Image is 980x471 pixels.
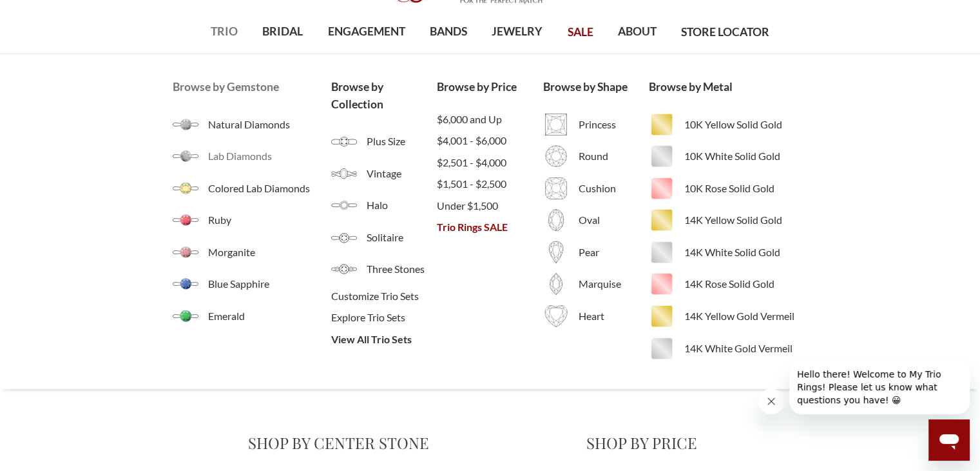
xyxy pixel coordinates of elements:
span: Colored Lab Diamonds [208,181,331,196]
img: Emerald [173,303,198,329]
a: 10K Yellow Solid Gold [649,112,807,137]
a: View All Trio Sets [331,332,437,347]
a: 14K Rose Solid Gold [649,271,807,297]
span: Lab Diamonds [208,148,331,164]
a: Pear [543,239,649,265]
h2: SHOP BY CENTER STONE [196,432,480,453]
span: STORE LOCATOR [681,24,769,41]
a: Three Stones [331,256,437,282]
span: Ruby [208,212,331,228]
img: Blue Sapphire [173,271,198,297]
span: Princess [579,117,649,132]
span: 14K Yellow Solid Gold [684,212,807,228]
a: 10K White Solid Gold [649,143,807,169]
button: submenu toggle [511,53,524,54]
a: Under $1,500 [437,198,543,214]
span: 10K Yellow Solid Gold [684,117,807,132]
span: ENGAGEMENT [327,23,405,40]
img: Morganite [173,239,198,265]
a: Lab Diamonds [173,143,331,169]
span: Natural Diamonds [208,117,331,132]
a: Natural Diamonds [173,112,331,137]
span: 10K Rose Solid Gold [684,181,807,196]
span: Solitaire [367,230,437,245]
a: Customize Trio Sets [331,288,437,304]
a: Round [543,143,649,169]
a: Browse by Metal [649,79,807,95]
img: Ruby [173,207,198,233]
span: Browse by Price [437,79,543,95]
a: $2,501 - $4,000 [437,155,543,170]
img: Colored Diamonds [173,175,198,201]
span: Halo [367,197,437,213]
a: 10K Rose Solid Gold [649,175,807,201]
span: Marquise [579,276,649,292]
a: JEWELRY [479,11,555,53]
iframe: Button to launch messaging window [928,419,970,461]
a: Colored Lab Diamonds [173,175,331,201]
iframe: Close message [758,388,784,414]
button: submenu toggle [276,53,289,54]
a: Browse by Shape [543,79,649,95]
a: Morganite [173,239,331,265]
a: Cushion [543,175,649,201]
span: Vintage [367,166,437,181]
span: 14K Yellow Gold Vermeil [684,308,807,324]
a: BANDS [418,11,479,53]
span: 14K White Gold Vermeil [684,341,807,356]
span: 14K Rose Solid Gold [684,276,807,292]
a: Blue Sapphire [173,271,331,297]
a: Browse by Gemstone [173,79,331,95]
a: Browse by Collection [331,79,437,113]
span: ABOUT [618,23,657,40]
img: Lab Grown Diamonds [173,143,198,169]
a: $4,001 - $6,000 [437,133,543,148]
span: BRIDAL [262,23,303,40]
span: Round [579,148,649,164]
span: Emerald [208,308,331,324]
span: Oval [579,212,649,228]
span: Heart [579,308,649,324]
a: $1,501 - $2,500 [437,176,543,192]
a: Explore Trio Sets [331,310,437,325]
img: Vintage [331,161,357,186]
span: SALE [568,24,593,41]
span: 10K White Solid Gold [684,148,807,164]
a: 14K White Solid Gold [649,239,807,265]
span: TRIO [211,23,238,40]
a: STORE LOCATOR [669,12,782,54]
a: Ruby [173,207,331,233]
img: Natural Diamonds [173,112,198,137]
a: 14K White Gold Vermeil [649,336,807,361]
h2: SHOP BY PRICE [500,432,784,453]
img: Three Stones [331,256,357,282]
span: Cushion [579,181,649,196]
a: Solitaire [331,225,437,250]
iframe: Message from company [789,360,970,414]
a: ENGAGEMENT [315,11,417,53]
span: BANDS [430,23,467,40]
a: Oval [543,207,649,233]
a: SALE [555,12,605,54]
a: $6,000 and Up [437,112,543,127]
a: Marquise [543,271,649,297]
a: Halo [331,192,437,218]
span: Pear [579,245,649,260]
button: submenu toggle [218,53,231,54]
button: submenu toggle [442,53,455,54]
a: ABOUT [606,11,669,53]
img: Solitaire [331,225,357,250]
button: submenu toggle [631,53,644,54]
span: 14K White Solid Gold [684,245,807,260]
img: Plus Size [331,128,357,154]
img: Halo [331,192,357,218]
